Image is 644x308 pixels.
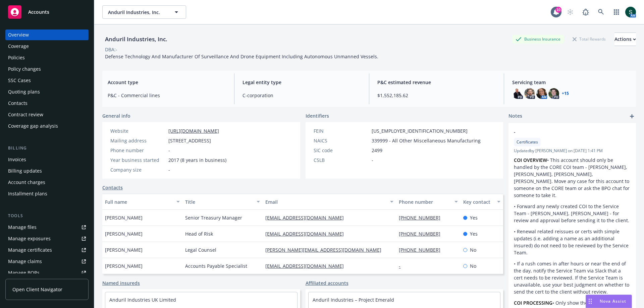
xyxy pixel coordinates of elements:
a: Named insureds [102,280,140,287]
div: Coverage [8,41,29,52]
div: Coverage gap analysis [8,121,58,131]
a: Contract review [5,109,89,120]
a: Anduril Industries – Project Emerald [313,297,394,303]
a: Contacts [102,184,123,191]
a: Policies [5,52,89,63]
img: photo [512,88,523,99]
span: Anduril Industries, Inc. [108,9,166,16]
div: DBA: - [105,46,117,53]
span: 2017 (8 years in business) [168,157,226,164]
a: Contacts [5,98,89,109]
p: • Renewal related reissues or certs with simple updates (i.e. adding a name as an additional insu... [514,228,631,256]
div: Policy changes [8,64,41,74]
div: Phone number [399,198,450,205]
a: Coverage [5,41,89,52]
a: Manage exposures [5,233,89,244]
span: [PERSON_NAME] [105,262,143,269]
strong: COI PROCESSING [514,300,552,306]
span: Legal entity type [243,79,361,86]
span: [STREET_ADDRESS] [168,137,211,144]
div: Full name [105,198,172,205]
span: [PERSON_NAME] [105,246,143,253]
a: - [399,263,406,269]
span: - [168,166,170,173]
p: • Forward any newly created COI to the Service Team - [PERSON_NAME], [PERSON_NAME] - for review a... [514,203,631,224]
span: Updated by [PERSON_NAME] on [DATE] 1:41 PM [514,148,631,154]
div: FEIN [314,127,369,134]
a: SSC Cases [5,75,89,86]
a: +15 [562,91,569,96]
a: Installment plans [5,188,89,199]
a: Affiliated accounts [306,280,348,287]
div: CSLB [314,157,369,164]
div: SSC Cases [8,75,31,86]
div: Tools [5,212,89,219]
a: Quoting plans [5,86,89,97]
button: Full name [102,194,182,210]
div: Manage certificates [8,245,52,255]
div: Anduril Industries, Inc. [102,35,170,44]
div: Policies [8,52,25,63]
a: Switch app [610,5,623,19]
a: Account charges [5,177,89,188]
div: Phone number [110,147,166,154]
button: Anduril Industries, Inc. [102,5,186,19]
button: Title [182,194,263,210]
a: [URL][DOMAIN_NAME] [168,128,219,134]
button: Email [263,194,396,210]
span: Senior Treasury Manager [185,214,242,221]
a: Billing updates [5,166,89,176]
span: No [470,262,476,269]
span: Notes [508,112,522,120]
span: No [470,246,476,253]
span: - [514,128,613,135]
div: 10 [555,7,561,13]
button: Key contact [461,194,503,210]
a: add [628,112,636,120]
div: Contract review [8,109,43,120]
a: Overview [5,29,89,40]
span: Head of Risk [185,230,213,237]
span: [PERSON_NAME] [105,230,143,237]
span: Yes [470,230,478,237]
div: NAICS [314,137,369,144]
a: [EMAIL_ADDRESS][DOMAIN_NAME] [265,214,349,221]
div: Manage claims [8,256,42,267]
a: Anduril Industries UK Limited [109,297,176,303]
div: Email [265,198,386,205]
span: Legal Counsel [185,246,216,253]
span: 339999 - All Other Miscellaneous Manufacturing [372,137,481,144]
a: Coverage gap analysis [5,121,89,131]
div: Billing [5,145,89,151]
a: Manage claims [5,256,89,267]
span: Servicing team [512,79,631,86]
img: photo [548,88,559,99]
a: Manage certificates [5,245,89,255]
span: C-corporation [243,92,361,99]
span: [US_EMPLOYER_IDENTIFICATION_NUMBER] [372,127,468,134]
div: Manage BORs [8,267,40,278]
span: - [168,147,170,154]
div: Actions [614,33,636,46]
div: Billing updates [8,166,42,176]
div: Drag to move [586,295,594,308]
span: - [372,157,373,164]
div: SIC code [314,147,369,154]
a: Policy changes [5,64,89,74]
a: Start snowing [563,5,577,19]
button: Nova Assist [586,295,632,308]
div: Contacts [8,98,28,109]
a: [EMAIL_ADDRESS][DOMAIN_NAME] [265,231,349,237]
button: Actions [614,33,636,46]
span: 2499 [372,147,382,154]
div: Manage exposures [8,233,51,244]
span: $1,552,185.62 [377,92,496,99]
span: Yes [470,214,478,221]
a: Manage BORs [5,267,89,278]
span: Certificates [517,139,538,145]
a: [PHONE_NUMBER] [399,247,446,253]
img: photo [625,7,636,17]
a: [PHONE_NUMBER] [399,214,446,221]
span: P&C estimated revenue [377,79,496,86]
